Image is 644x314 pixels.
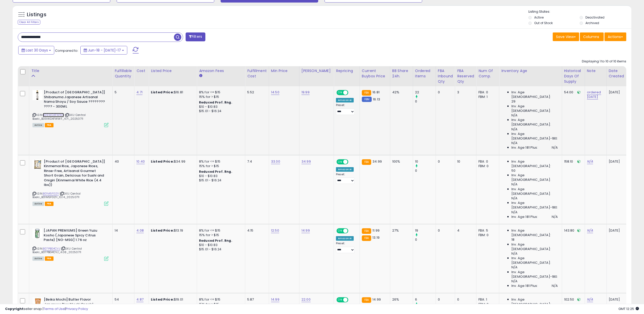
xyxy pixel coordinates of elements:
[348,91,356,95] span: OFF
[151,297,193,302] div: $19.01
[511,159,558,168] span: Inv. Age [DEMOGRAPHIC_DATA]:
[564,159,581,164] div: 158.10
[392,90,409,95] div: 42%
[585,15,604,20] label: Deactivated
[511,90,558,99] span: Inv. Age [DEMOGRAPHIC_DATA]:
[609,297,629,302] div: [DATE]
[552,145,558,150] span: N/A
[457,90,472,95] div: 3
[32,191,81,199] span: | SKU: Central Boeki_B01M5FG21I_10.14_20250711
[151,228,174,233] b: Listed Price:
[136,68,147,74] div: Cost
[271,159,280,164] a: 33.00
[32,90,109,127] div: ASIN:
[271,90,279,95] a: 14.50
[457,297,472,302] div: 0
[247,297,265,302] div: 5.87
[136,90,142,95] a: 4.71
[438,159,451,164] div: 0
[478,90,495,95] div: FBA: 0
[511,168,515,173] span: 50
[511,99,515,104] span: 29
[585,21,599,25] label: Archived
[511,132,558,141] span: Inv. Age [DEMOGRAPHIC_DATA]-180:
[337,160,343,164] span: ON
[32,159,109,205] div: ASIN:
[301,228,310,233] a: 14.99
[45,123,53,127] span: FBA
[362,90,371,96] small: FBA
[247,68,267,79] div: Fulfillment Cost
[88,48,121,53] span: Jun-18 - [DATE]-17
[438,228,451,233] div: 0
[609,68,631,79] div: Date Created
[373,97,380,102] span: 16.13
[115,68,132,79] div: Fulfillable Quantity
[415,159,436,164] div: 10
[438,297,451,302] div: 0
[271,68,297,74] div: Min Price
[337,91,343,95] span: ON
[18,20,40,25] div: Clear All Filters
[552,215,558,219] span: N/A
[415,228,436,233] div: 19
[457,159,472,164] div: 10
[478,297,495,302] div: FBA: 1
[151,228,193,233] div: $13.19
[199,297,241,302] div: 8% for <= $15
[32,123,44,127] span: All listings currently available for purchase on Amazon
[392,68,411,79] div: BB Share 24h.
[511,118,558,127] span: Inv. Age [DEMOGRAPHIC_DATA]:
[115,297,130,302] div: 54
[66,306,88,311] a: Privacy Policy
[199,228,241,233] div: 8% for <= $15
[151,159,174,164] b: Listed Price:
[199,74,202,78] small: Amazon Fees.
[511,242,558,251] span: Inv. Age [DEMOGRAPHIC_DATA]:
[336,68,357,74] div: Repricing
[199,169,232,174] b: Reduced Prof. Rng.
[348,229,356,233] span: OFF
[199,174,241,178] div: $10 - $10.83
[587,297,593,302] a: N/A
[32,228,109,260] div: ASIN:
[511,251,517,256] span: N/A
[136,297,144,302] a: 4.87
[199,247,241,252] div: $15.01 - $16.24
[478,68,497,79] div: Num of Comp.
[136,228,144,233] a: 4.08
[478,95,495,99] div: FBM: 1
[247,90,265,95] div: 5.52
[43,306,65,311] a: Terms of Use
[247,228,265,233] div: 4.15
[534,21,553,25] label: Out of Stock
[151,68,195,74] div: Listed Price
[372,228,380,233] span: 11.99
[415,168,436,173] div: 0
[618,306,639,311] span: 2025-08-18 12:25 GMT
[528,9,631,14] p: Listing States:
[362,159,371,165] small: FBA
[511,187,558,196] span: Inv. Age [DEMOGRAPHIC_DATA]:
[32,159,43,169] img: 51gdKrBQFTL._SL40_.jpg
[44,90,105,110] b: [Product of [GEOGRAPHIC_DATA]] Shibanuma Japanese Artisanal Nama Shoyu / Soy Sauce ???????? ???? ...
[26,48,48,53] span: Last 30 Days
[115,90,130,95] div: 5
[372,90,380,95] span: 16.81
[583,34,599,39] span: Columns
[199,243,241,247] div: $10 - $10.83
[301,68,332,74] div: [PERSON_NAME]
[511,228,558,237] span: Inv. Age [DEMOGRAPHIC_DATA]:
[348,160,356,164] span: OFF
[336,98,354,102] div: Amazon AI
[44,228,105,244] b: [JAPAN PREMIUMS] Green Yuzu Kosho (Japanese Spicy Citrus Paste) [NO-MSG] 1.76 oz
[336,103,356,115] div: Preset:
[199,233,241,237] div: 15% for > $15
[199,178,241,183] div: $15.01 - $16.24
[18,46,54,55] button: Last 30 Days
[151,297,174,302] b: Listed Price:
[478,164,495,168] div: FBM: 0
[564,297,581,302] div: 102.50
[32,297,43,307] img: 41PGA0TjPCL._SL40_.jpg
[511,210,517,215] span: N/A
